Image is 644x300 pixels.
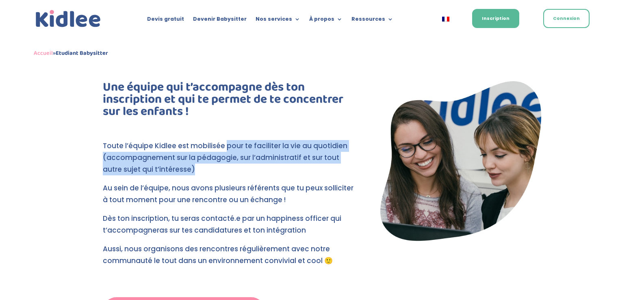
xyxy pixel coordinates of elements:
p: Aussi, nous organisons des rencontres régulièrement avec notre communauté le tout dans un environ... [103,243,356,274]
img: Français [442,17,449,22]
a: Devis gratuit [147,16,184,25]
p: Dès ton inscription, tu seras contacté.e par un happiness officer qui t’accompagneras sur tes can... [103,213,356,243]
a: Accueil [34,48,53,58]
a: Devenir Babysitter [193,16,247,25]
span: » [34,48,108,58]
strong: Etudiant Babysitter [56,48,108,58]
img: Vector [380,81,541,242]
a: Inscription [472,9,519,28]
a: À propos [309,16,343,25]
a: Kidlee Logo [34,8,103,30]
a: Connexion [543,9,590,28]
h2: Une équipe qui t’accompagne dès ton inscription et qui te permet de te concentrer sur les enfants ! [103,81,356,122]
p: Au sein de l’équipe, nous avons plusieurs référents que tu peux solliciter à tout moment pour une... [103,182,356,213]
a: Ressources [351,16,393,25]
p: Toute l’équipe Kidlee est mobilisée pour te faciliter la vie au quotidien (accompagnement sur la ... [103,140,356,182]
a: Nos services [256,16,300,25]
img: logo_kidlee_bleu [34,8,103,30]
